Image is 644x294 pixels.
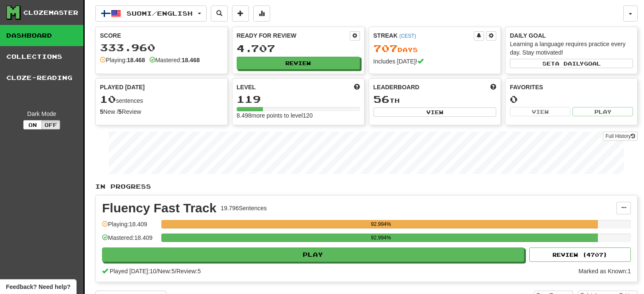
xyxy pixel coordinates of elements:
[100,31,223,40] div: Score
[490,83,496,91] span: This week in points, UTC
[603,132,638,141] a: Full History
[572,107,633,116] button: Play
[373,93,390,105] span: 56
[221,204,267,212] div: 19.796 Sentences
[510,83,633,91] div: Favorites
[164,220,598,228] div: 92.994%
[102,202,216,214] div: Fluency Fast Track
[23,120,42,129] button: On
[510,94,633,104] div: 0
[102,220,157,234] div: Playing: 18.409
[100,108,103,115] strong: 5
[175,268,177,275] span: /
[156,268,158,275] span: /
[211,5,228,22] button: Search sentences
[100,93,116,105] span: 10
[510,107,570,116] button: View
[149,56,200,64] div: Mastered:
[399,33,416,39] a: (CEST)
[373,83,420,91] span: Leaderboard
[510,31,633,40] div: Daily Goal
[237,57,360,69] button: Review
[119,108,122,115] strong: 5
[127,10,193,17] span: Suomi / English
[100,42,223,53] div: 333.960
[578,267,631,275] div: Marked as Known: 1
[100,83,145,91] span: Played [DATE]
[373,42,398,54] span: 707
[164,234,598,242] div: 92.994%
[510,40,633,57] div: Learning a language requires practice every day. Stay motivated!
[373,107,497,117] button: View
[102,234,157,247] div: Mastered: 18.409
[354,83,360,91] span: Score more points to level up
[182,57,200,63] strong: 18.468
[373,31,474,40] div: Streak
[100,94,223,105] div: sentences
[110,268,156,275] span: Played [DATE]: 10
[373,57,497,66] div: Includes [DATE]!
[158,268,175,275] span: New: 5
[95,182,638,191] p: In Progress
[100,107,223,116] div: New / Review
[237,31,350,40] div: Ready for Review
[41,120,60,129] button: Off
[232,5,249,22] button: Add sentence to collection
[237,83,256,91] span: Level
[253,5,270,22] button: More stats
[100,56,145,64] div: Playing:
[127,57,145,63] strong: 18.468
[237,94,360,104] div: 119
[6,110,77,118] div: Dark Mode
[23,8,78,17] div: Clozemaster
[237,43,360,54] div: 4.707
[555,60,584,66] span: a daily
[373,43,497,54] div: Day s
[102,247,524,262] button: Play
[529,247,631,262] button: Review (4707)
[510,59,633,68] button: Seta dailygoal
[373,94,497,105] div: th
[6,283,70,291] span: Open feedback widget
[237,111,360,120] div: 8.498 more points to level 120
[95,5,207,22] button: Suomi/English
[177,268,201,275] span: Review: 5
